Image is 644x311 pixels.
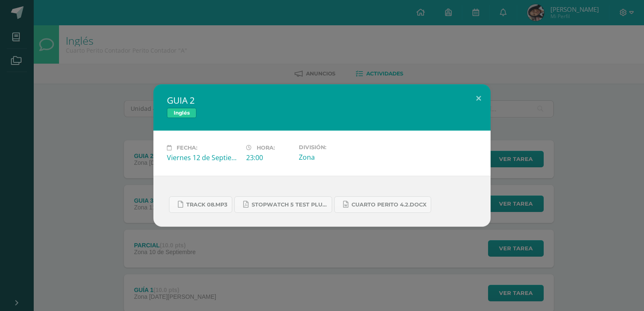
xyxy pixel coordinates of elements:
[169,196,232,213] a: Track 08.mp3
[167,153,239,162] div: Viernes 12 de Septiembre
[177,145,197,151] span: Fecha:
[352,201,427,208] span: CUARTO PERITO 4.2.docx
[334,196,431,213] a: CUARTO PERITO 4.2.docx
[234,196,332,213] a: Stopwatch 5 Test Plus U8.pdf
[299,144,371,150] label: División:
[186,201,228,208] span: Track 08.mp3
[167,94,477,106] h2: GUIA 2
[246,153,292,162] div: 23:00
[252,201,327,208] span: Stopwatch 5 Test Plus U8.pdf
[257,145,275,151] span: Hora:
[299,153,371,162] div: Zona
[167,108,196,118] span: Inglés
[467,84,491,113] button: Close (Esc)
